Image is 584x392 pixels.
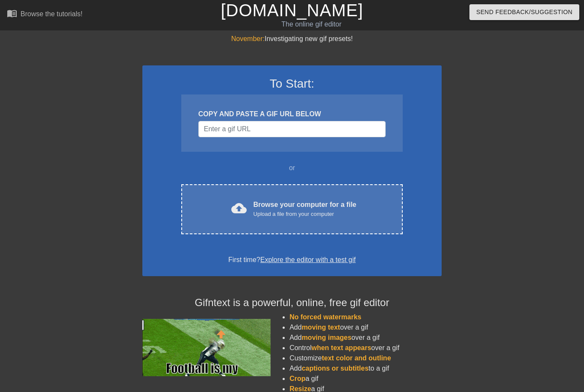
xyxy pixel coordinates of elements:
[153,77,431,91] h3: To Start:
[302,365,369,372] span: captions or subtitles
[289,333,442,343] li: Add over a gif
[142,297,442,309] h4: Gifntext is a powerful, online, free gif editor
[254,200,357,218] div: Browse your computer for a file
[7,8,83,21] a: Browse the tutorials!
[221,1,363,20] a: [DOMAIN_NAME]
[469,4,579,20] button: Send Feedback/Suggestion
[231,200,247,216] span: cloud_upload
[198,121,386,137] input: Username
[302,324,340,331] span: moving text
[165,163,419,173] div: or
[289,343,442,353] li: Control over a gif
[254,210,357,218] div: Upload a file from your computer
[322,354,391,362] span: text color and outline
[198,109,386,119] div: COPY AND PASTE A GIF URL BELOW
[231,35,265,42] span: November:
[289,313,361,321] span: No forced watermarks
[142,319,271,376] img: football_small.gif
[289,375,305,382] span: Crop
[153,255,431,265] div: First time?
[476,7,572,18] span: Send Feedback/Suggestion
[7,8,17,18] span: menu_book
[312,344,372,351] span: when text appears
[21,10,83,18] div: Browse the tutorials!
[289,374,442,384] li: a gif
[289,353,442,363] li: Customize
[199,19,424,29] div: The online gif editor
[142,34,442,44] div: Investigating new gif presets!
[302,334,351,341] span: moving images
[289,322,442,333] li: Add over a gif
[289,363,442,374] li: Add to a gif
[260,256,356,263] a: Explore the editor with a test gif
